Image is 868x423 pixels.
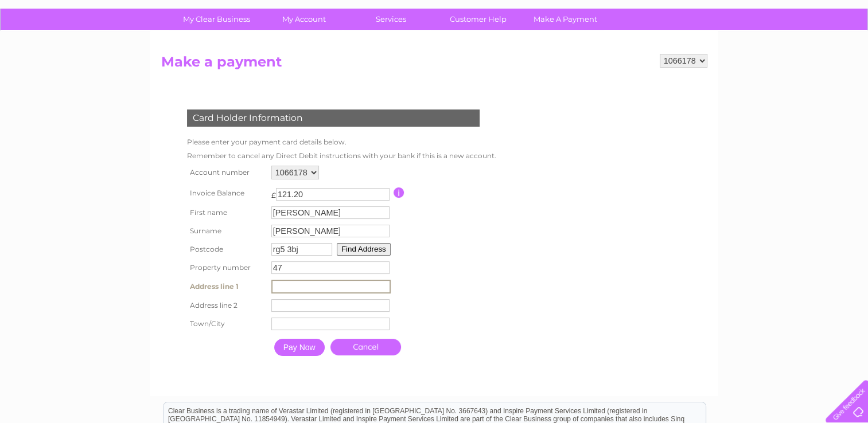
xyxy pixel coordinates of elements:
[274,339,325,356] input: Pay Now
[184,240,268,258] th: Postcode
[184,149,499,163] td: Remember to cancel any Direct Debit instructions with your bank if this is a new account.
[394,187,404,198] input: Information
[30,30,89,65] img: logo.png
[337,243,391,256] button: Find Address
[330,339,401,355] a: Cancel
[727,49,761,57] a: Telecoms
[271,185,276,199] td: £
[184,222,268,240] th: Surname
[164,6,706,56] div: Clear Business is a trading name of Verastar Limited (registered in [GEOGRAPHIC_DATA] No. 3667643...
[344,9,438,30] a: Services
[652,6,731,20] a: 0333 014 3131
[184,258,268,277] th: Property number
[518,9,613,30] a: Make A Payment
[184,182,268,203] th: Invoice Balance
[695,49,720,57] a: Energy
[184,135,499,149] td: Please enter your payment card details below.
[184,277,268,296] th: Address line 1
[184,315,268,333] th: Town/City
[666,49,688,57] a: Water
[830,49,857,57] a: Log out
[184,296,268,315] th: Address line 2
[184,203,268,222] th: First name
[184,163,268,182] th: Account number
[768,49,785,57] a: Blog
[431,9,526,30] a: Customer Help
[256,9,351,30] a: My Account
[792,49,820,57] a: Contact
[187,109,480,127] div: Card Holder Information
[169,9,264,30] a: My Clear Business
[161,54,707,76] h2: Make a payment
